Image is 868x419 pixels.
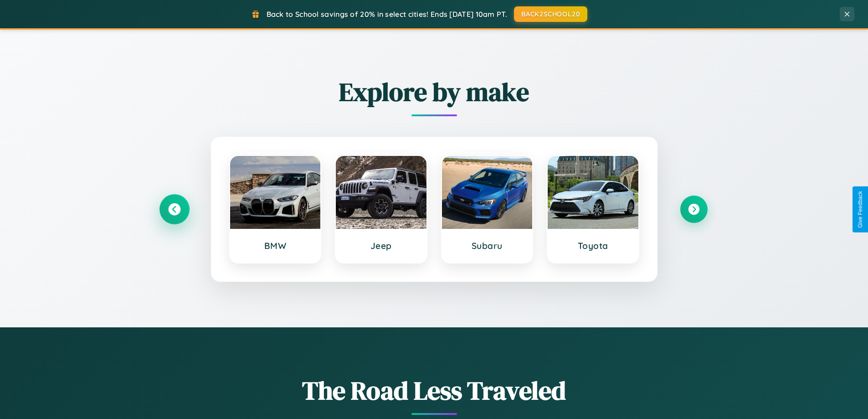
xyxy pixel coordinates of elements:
[557,240,629,251] h3: Toyota
[267,10,507,19] span: Back to School savings of 20% in select cities! Ends [DATE] 10am PT.
[161,74,708,109] h2: Explore by make
[345,240,417,251] h3: Jeep
[161,373,708,408] h1: The Road Less Traveled
[239,240,312,251] h3: BMW
[857,191,863,228] div: Give Feedback
[514,6,587,22] button: BACK2SCHOOL20
[451,240,524,251] h3: Subaru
